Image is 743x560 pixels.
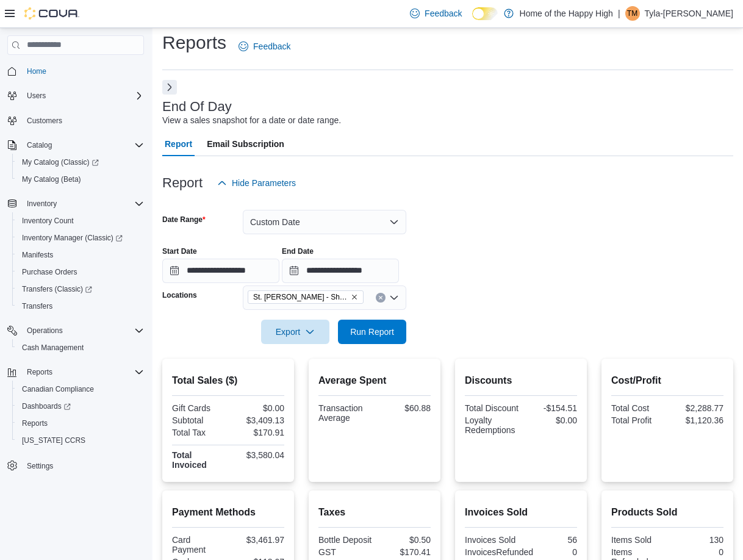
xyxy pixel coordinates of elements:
span: Canadian Compliance [22,384,94,394]
span: My Catalog (Classic) [17,155,144,170]
span: Reports [22,418,48,428]
a: Home [22,64,51,79]
div: $60.88 [377,403,431,413]
span: Feedback [425,7,462,20]
span: Users [22,88,144,103]
a: Manifests [17,248,58,262]
p: Home of the Happy High [520,6,613,21]
div: 0 [538,547,577,557]
span: Cash Management [22,343,84,353]
h2: Payment Methods [172,505,284,520]
span: Manifests [17,248,144,262]
p: Tyla-[PERSON_NAME] [645,6,733,21]
button: Clear input [376,293,386,303]
span: Inventory Manager (Classic) [17,231,144,245]
span: Catalog [27,140,52,150]
a: Feedback [234,34,295,59]
input: Dark Mode [472,7,498,20]
h2: Taxes [318,505,431,520]
button: Reports [22,365,57,379]
div: Card Payment [172,535,226,555]
a: Dashboards [17,399,76,414]
h3: Report [162,176,203,190]
span: Inventory [27,199,57,209]
button: Inventory [2,195,149,212]
div: Items Sold [611,535,665,545]
h2: Invoices Sold [465,505,577,520]
div: Transaction Average [318,403,372,423]
span: Manifests [22,250,53,260]
button: Open list of options [389,293,399,303]
button: Users [22,88,51,103]
button: Operations [22,323,68,338]
span: St. [PERSON_NAME] - Shoppes @ [PERSON_NAME] - Fire & Flower [253,291,348,303]
button: Manifests [12,246,149,264]
span: Transfers (Classic) [22,284,92,294]
span: Reports [22,365,144,379]
button: Catalog [2,137,149,154]
a: Transfers (Classic) [17,282,97,296]
div: $0.00 [523,415,577,425]
div: Gift Cards [172,403,226,413]
h3: End Of Day [162,99,232,114]
a: My Catalog (Classic) [17,155,104,170]
div: Loyalty Redemptions [465,415,519,435]
a: Inventory Manager (Classic) [17,231,127,245]
div: Total Discount [465,403,519,413]
div: -$154.51 [523,403,577,413]
label: Locations [162,290,197,300]
div: 0 [670,547,723,557]
label: End Date [282,246,314,256]
span: Washington CCRS [17,433,144,448]
span: Dashboards [17,399,144,414]
div: $3,461.97 [231,535,284,545]
button: Purchase Orders [12,264,149,281]
span: Customers [27,116,62,126]
strong: Total Invoiced [172,450,207,470]
span: Users [27,91,46,101]
button: Catalog [22,138,57,153]
label: Start Date [162,246,197,256]
button: Customers [2,112,149,129]
div: $0.00 [231,403,284,413]
a: Inventory Count [17,214,79,228]
div: Tyla-Moon Simpson [625,6,640,21]
button: Canadian Compliance [12,381,149,398]
span: Transfers (Classic) [17,282,144,296]
div: $2,288.77 [670,403,723,413]
input: Press the down key to open a popover containing a calendar. [282,259,399,283]
div: $170.41 [377,547,431,557]
div: InvoicesRefunded [465,547,533,557]
button: Run Report [338,320,406,344]
span: Hide Parameters [232,177,296,189]
a: Cash Management [17,340,88,355]
p: | [618,6,620,21]
a: Transfers (Classic) [12,281,149,298]
span: Transfers [17,299,144,314]
h2: Average Spent [318,373,431,388]
span: Purchase Orders [17,265,144,279]
h1: Reports [162,31,226,55]
span: Cash Management [17,340,144,355]
button: Users [2,87,149,104]
span: Dashboards [22,401,71,411]
div: 56 [523,535,577,545]
span: Reports [17,416,144,431]
button: Operations [2,322,149,339]
span: Home [22,63,144,79]
input: Press the down key to open a popover containing a calendar. [162,259,279,283]
span: Settings [22,458,144,473]
label: Date Range [162,215,206,224]
span: Operations [22,323,144,338]
div: $3,409.13 [231,415,284,425]
span: Export [268,320,322,344]
span: Purchase Orders [22,267,77,277]
a: Canadian Compliance [17,382,99,397]
button: Home [2,62,149,80]
a: [US_STATE] CCRS [17,433,90,448]
span: My Catalog (Beta) [17,172,144,187]
button: Reports [12,415,149,432]
div: Total Tax [172,428,226,437]
button: Transfers [12,298,149,315]
div: 130 [670,535,723,545]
